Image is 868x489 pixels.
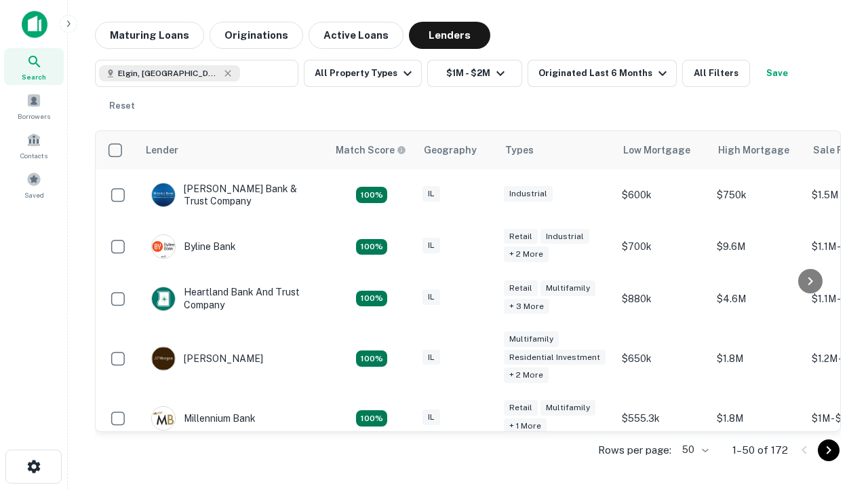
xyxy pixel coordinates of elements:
th: Low Mortgage [615,131,710,169]
div: Multifamily [540,280,595,296]
button: Lenders [409,22,490,49]
td: $600k [615,169,710,221]
img: picture [152,347,175,370]
button: All Filters [682,60,750,87]
div: Matching Properties: 18, hasApolloMatch: undefined [356,239,387,255]
div: Millennium Bank [151,406,256,431]
td: $700k [615,221,710,272]
div: Multifamily [504,331,559,347]
div: Multifamily [540,400,595,416]
img: picture [152,235,175,258]
div: IL [422,410,440,425]
div: [PERSON_NAME] Bank & Trust Company [151,183,314,207]
div: + 3 more [504,299,549,314]
div: Byline Bank [151,234,236,259]
div: 50 [677,440,711,460]
div: [PERSON_NAME] [151,346,263,371]
span: Elgin, [GEOGRAPHIC_DATA], [GEOGRAPHIC_DATA] [118,67,220,79]
th: Geography [416,131,497,169]
div: + 2 more [504,367,549,383]
button: Reset [100,92,144,120]
td: $555.3k [615,393,710,444]
div: Lender [146,142,178,158]
td: $750k [710,169,805,221]
td: $1.8M [710,393,805,444]
td: $1.8M [710,325,805,393]
div: High Mortgage [718,142,789,158]
div: IL [422,238,440,253]
span: Contacts [20,150,47,161]
a: Search [4,48,64,85]
h6: Match Score [336,143,403,158]
button: All Property Types [304,60,422,87]
a: Contacts [4,127,64,164]
th: Types [497,131,615,169]
div: Industrial [540,229,589,244]
div: Originated Last 6 Months [538,65,671,81]
div: Residential Investment [504,350,606,365]
div: Industrial [504,186,553,202]
img: capitalize-icon.png [22,11,47,38]
div: Types [505,142,534,158]
td: $650k [615,325,710,393]
div: Low Mortgage [623,142,690,158]
iframe: Chat Widget [800,337,868,402]
div: Heartland Bank And Trust Company [151,286,314,310]
div: Geography [424,142,477,158]
button: Originated Last 6 Months [528,60,677,87]
div: Retail [504,400,538,416]
button: Maturing Loans [95,22,204,49]
div: Capitalize uses an advanced AI algorithm to match your search with the best lender. The match sco... [336,143,406,158]
th: High Mortgage [710,131,805,169]
button: Originations [210,22,303,49]
div: Matching Properties: 19, hasApolloMatch: undefined [356,291,387,307]
td: $880k [615,272,710,324]
div: IL [422,186,440,202]
span: Saved [24,189,44,200]
button: Active Loans [309,22,403,49]
th: Lender [138,131,328,169]
div: + 2 more [504,247,549,262]
p: 1–50 of 172 [732,442,788,458]
span: Search [22,71,46,82]
button: $1M - $2M [427,60,522,87]
button: Save your search to get updates of matches that match your search criteria. [755,60,799,87]
img: picture [152,287,175,310]
p: Rows per page: [598,442,671,458]
div: Matching Properties: 23, hasApolloMatch: undefined [356,350,387,367]
img: picture [152,407,175,430]
div: Matching Properties: 28, hasApolloMatch: undefined [356,187,387,203]
td: $9.6M [710,221,805,272]
div: Retail [504,280,538,296]
div: Matching Properties: 16, hasApolloMatch: undefined [356,410,387,427]
img: picture [152,183,175,206]
span: Borrowers [18,111,50,122]
th: Capitalize uses an advanced AI algorithm to match your search with the best lender. The match sco... [328,131,416,169]
a: Borrowers [4,88,64,124]
td: $4.6M [710,272,805,324]
div: IL [422,289,440,305]
button: Go to next page [818,439,840,461]
div: Retail [504,229,538,244]
a: Saved [4,166,64,203]
div: + 1 more [504,418,547,434]
div: IL [422,350,440,365]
